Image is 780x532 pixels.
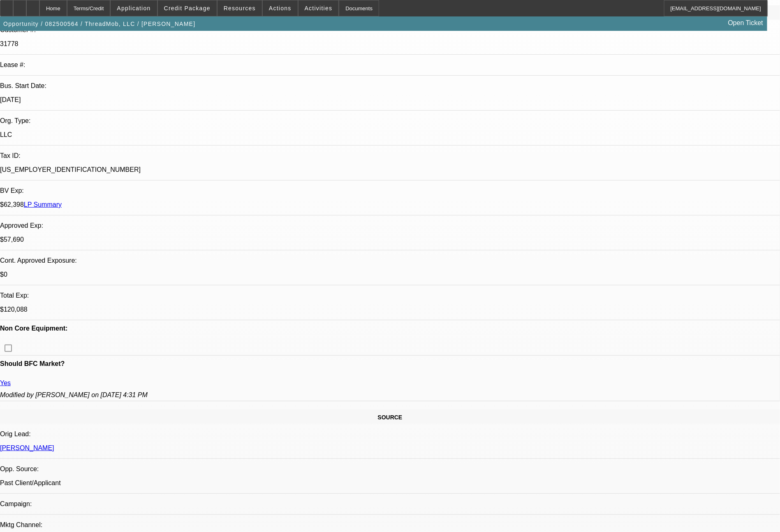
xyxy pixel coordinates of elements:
button: Credit Package [158,0,217,16]
button: Resources [218,0,262,16]
span: Activities [305,5,333,12]
span: Application [117,5,150,12]
span: Opportunity / 082500564 / ThreadMob, LLC / [PERSON_NAME] [3,21,195,27]
button: Application [111,0,157,16]
span: Credit Package [164,5,211,12]
span: Resources [224,5,256,12]
a: Open Ticket [725,16,766,30]
span: Actions [269,5,292,12]
a: LP Summary [24,201,62,208]
button: Activities [299,0,339,16]
button: Actions [263,0,298,16]
span: SOURCE [378,414,403,421]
